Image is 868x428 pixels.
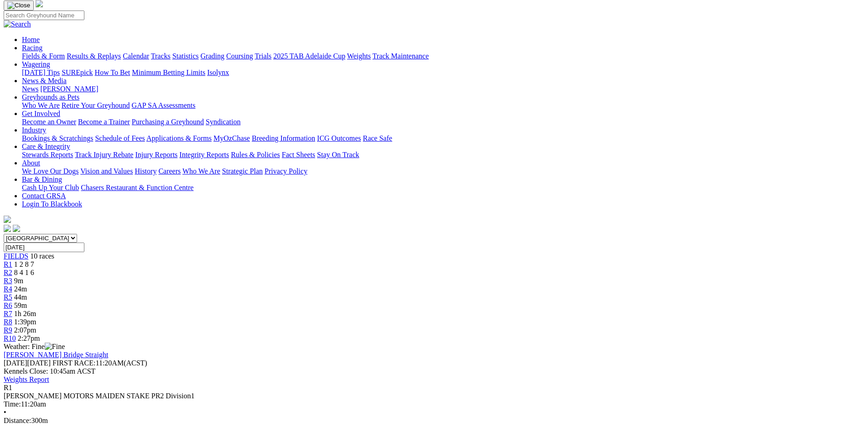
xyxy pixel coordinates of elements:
a: Careers [158,167,181,175]
a: Weights [347,52,371,60]
span: R4 [4,285,12,293]
a: Coursing [226,52,253,60]
img: logo-grsa-white.png [4,216,11,223]
div: Racing [22,52,864,60]
a: Home [22,36,40,43]
a: R5 [4,293,12,301]
a: Contact GRSA [22,192,66,200]
a: [PERSON_NAME] Bridge Straight [4,351,108,359]
a: R9 [4,326,12,334]
a: Greyhounds as Pets [22,93,79,101]
a: R1 [4,260,12,268]
a: R8 [4,318,12,326]
input: Search [4,11,84,20]
a: SUREpick [62,69,93,76]
a: Fact Sheets [282,151,315,159]
a: ICG Outcomes [317,134,361,142]
img: Close [7,2,30,9]
a: R10 [4,334,16,342]
span: Weather: Fine [4,343,65,350]
div: Industry [22,134,864,143]
a: Breeding Information [252,134,315,142]
a: We Love Our Dogs [22,167,78,175]
img: facebook.svg [4,225,11,232]
a: Injury Reports [135,151,177,159]
a: How To Bet [95,69,130,76]
a: FIELDS [4,252,28,260]
span: R1 [4,384,12,391]
a: Integrity Reports [179,151,229,159]
span: [DATE] [4,359,27,367]
a: Login To Blackbook [22,200,82,208]
input: Select date [4,243,84,252]
div: Get Involved [22,118,864,126]
a: GAP SA Assessments [132,101,196,109]
div: Kennels Close: 10:45am ACST [4,367,864,375]
span: 2:27pm [18,334,40,342]
img: Fine [45,343,65,351]
div: [PERSON_NAME] MOTORS MAIDEN STAKE PR2 Division1 [4,392,864,400]
a: Become a Trainer [78,118,130,126]
a: Results & Replays [67,52,121,60]
span: 11:20AM(ACST) [52,359,147,367]
a: Cash Up Your Club [22,184,79,191]
span: [DATE] [4,359,51,367]
a: R6 [4,301,12,309]
a: Calendar [123,52,149,60]
a: Industry [22,126,46,134]
a: Purchasing a Greyhound [132,118,204,126]
div: 300m [4,417,864,425]
div: Wagering [22,69,864,77]
span: 1:39pm [14,318,36,326]
a: Become an Owner [22,118,76,126]
a: Retire Your Greyhound [62,101,130,109]
span: 10 races [30,252,54,260]
span: 1 2 8 7 [14,260,34,268]
a: Tracks [151,52,171,60]
a: Chasers Restaurant & Function Centre [81,184,193,191]
a: R3 [4,277,12,285]
img: twitter.svg [13,225,20,232]
a: Weights Report [4,375,49,383]
a: Grading [201,52,224,60]
a: Fields & Form [22,52,65,60]
span: 2:07pm [14,326,36,334]
a: Who We Are [22,101,60,109]
a: MyOzChase [213,134,250,142]
div: Bar & Dining [22,184,864,192]
a: Bookings & Scratchings [22,134,93,142]
a: Stay On Track [317,151,359,159]
a: Applications & Forms [146,134,212,142]
a: Syndication [206,118,240,126]
a: News [22,85,38,93]
div: About [22,167,864,175]
a: Get Involved [22,110,60,117]
a: Isolynx [207,69,229,76]
a: Racing [22,44,42,52]
a: [PERSON_NAME] [40,85,98,93]
a: Track Injury Rebate [75,151,133,159]
a: Privacy Policy [265,167,307,175]
span: Time: [4,400,21,408]
a: [DATE] Tips [22,69,60,76]
span: 1h 26m [14,310,36,317]
a: R2 [4,269,12,276]
div: 11:20am [4,400,864,408]
span: • [4,408,6,416]
div: Care & Integrity [22,151,864,159]
a: Track Maintenance [373,52,429,60]
a: Vision and Values [80,167,133,175]
div: News & Media [22,85,864,93]
span: R7 [4,310,12,317]
a: Race Safe [363,134,392,142]
a: Wagering [22,60,50,68]
span: 8 4 1 6 [14,269,34,276]
a: Schedule of Fees [95,134,145,142]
